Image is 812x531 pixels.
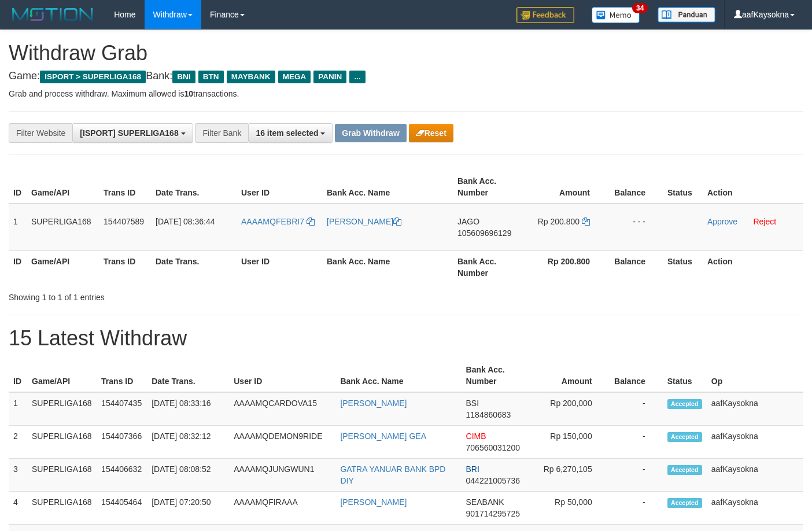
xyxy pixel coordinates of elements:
[335,359,461,392] th: Bank Acc. Name
[592,7,640,23] img: Button%20Memo.svg
[184,89,193,98] strong: 10
[632,3,648,13] span: 34
[147,392,229,426] td: [DATE] 08:33:16
[466,509,520,518] span: Copy 901714295725 to clipboard
[340,399,407,408] a: [PERSON_NAME]
[453,250,523,283] th: Bank Acc. Number
[27,250,99,283] th: Game/API
[27,426,97,459] td: SUPERLIGA168
[707,359,803,392] th: Op
[466,476,520,485] span: Copy 044221005736 to clipboard
[97,426,147,459] td: 154407366
[9,88,803,99] p: Grab and process withdraw. Maximum allowed is transactions.
[610,359,663,392] th: Balance
[313,71,346,83] span: PANIN
[322,171,453,204] th: Bank Acc. Name
[9,327,803,350] h1: 15 Latest Withdraw
[466,497,504,507] span: SEABANK
[707,392,803,426] td: aafKaysokna
[229,392,335,426] td: AAAAMQCARDOVA15
[151,250,237,283] th: Date Trans.
[466,443,520,452] span: Copy 706560031200 to clipboard
[523,250,607,283] th: Rp 200.800
[237,250,322,283] th: User ID
[457,217,479,226] span: JAGO
[99,171,151,204] th: Trans ID
[9,171,27,204] th: ID
[667,498,702,508] span: Accepted
[27,459,97,492] td: SUPERLIGA168
[256,128,318,138] span: 16 item selected
[229,492,335,525] td: AAAAMQFIRAAA
[147,492,229,525] td: [DATE] 07:20:50
[610,492,663,525] td: -
[707,492,803,525] td: aafKaysokna
[327,217,401,226] a: [PERSON_NAME]
[97,392,147,426] td: 154407435
[229,359,335,392] th: User ID
[322,250,453,283] th: Bank Acc. Name
[27,492,97,525] td: SUPERLIGA168
[663,250,703,283] th: Status
[529,459,610,492] td: Rp 6,270,105
[9,6,97,23] img: MOTION_logo.png
[9,459,27,492] td: 3
[248,123,333,143] button: 16 item selected
[667,465,702,475] span: Accepted
[237,171,322,204] th: User ID
[523,171,607,204] th: Amount
[582,217,590,226] a: Copy 200800 to clipboard
[172,71,195,83] span: BNI
[147,359,229,392] th: Date Trans.
[27,171,99,204] th: Game/API
[703,250,803,283] th: Action
[607,171,663,204] th: Balance
[707,217,737,226] a: Approve
[9,359,27,392] th: ID
[340,497,407,507] a: [PERSON_NAME]
[97,459,147,492] td: 154406632
[658,7,715,23] img: panduan.png
[516,7,574,23] img: Feedback.jpg
[529,492,610,525] td: Rp 50,000
[227,71,275,83] span: MAYBANK
[97,492,147,525] td: 154405464
[195,123,248,143] div: Filter Bank
[9,492,27,525] td: 4
[229,459,335,492] td: AAAAMQJUNGWUN1
[9,426,27,459] td: 2
[156,217,215,226] span: [DATE] 08:36:44
[147,426,229,459] td: [DATE] 08:32:12
[198,71,224,83] span: BTN
[9,204,27,251] td: 1
[229,426,335,459] td: AAAAMQDEMON9RIDE
[409,124,453,142] button: Reset
[241,217,304,226] span: AAAAMQFEBRI7
[9,392,27,426] td: 1
[27,392,97,426] td: SUPERLIGA168
[663,359,707,392] th: Status
[335,124,406,142] button: Grab Withdraw
[753,217,776,226] a: Reject
[278,71,311,83] span: MEGA
[104,217,144,226] span: 154407589
[707,459,803,492] td: aafKaysokna
[9,71,803,82] h4: Game: Bank:
[529,392,610,426] td: Rp 200,000
[529,359,610,392] th: Amount
[529,426,610,459] td: Rp 150,000
[466,464,479,474] span: BRI
[466,432,486,441] span: CIMB
[667,399,702,409] span: Accepted
[610,426,663,459] td: -
[663,171,703,204] th: Status
[147,459,229,492] td: [DATE] 08:08:52
[80,128,178,138] span: [ISPORT] SUPERLIGA168
[462,359,529,392] th: Bank Acc. Number
[466,410,511,419] span: Copy 1184860683 to clipboard
[607,250,663,283] th: Balance
[27,204,99,251] td: SUPERLIGA168
[349,71,365,83] span: ...
[40,71,146,83] span: ISPORT > SUPERLIGA168
[667,432,702,442] span: Accepted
